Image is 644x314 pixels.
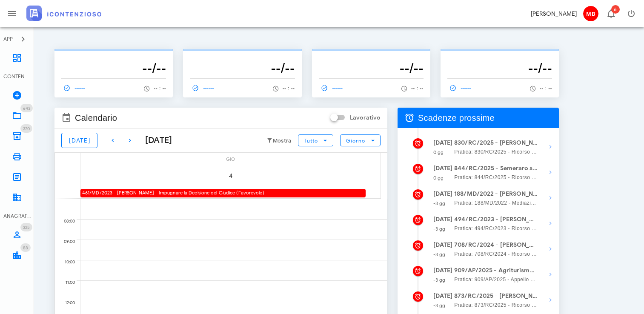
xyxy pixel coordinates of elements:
[350,114,381,122] label: Lavorativo
[55,257,77,267] div: 10:00
[20,124,32,133] span: Distintivo
[23,126,30,131] span: 320
[454,199,538,207] span: Pratica: 188/MD/2022 - Mediazione / Reclamo contro Agenzia delle entrate-Riscossione (Udienza)
[219,172,243,180] span: 4
[433,241,453,248] strong: [DATE]
[447,53,552,60] p: --------------
[154,86,166,91] span: -- : --
[447,82,475,94] a: ------
[433,216,453,223] strong: [DATE]
[55,278,77,287] div: 11:00
[447,84,472,92] span: ------
[454,164,538,173] strong: 844/RC/2025 - Semeraro srl - Invio Memorie per Udienza
[340,134,381,146] button: Giorno
[23,245,28,251] span: 88
[3,73,31,80] div: CONTENZIOSO
[55,217,77,226] div: 08:00
[454,250,538,258] span: Pratica: 708/RC/2024 - Ricorso contro Agenzia delle entrate-Riscossione (Udienza)
[542,138,559,155] button: Mostra dettagli
[190,60,295,77] h3: --/--
[26,6,101,21] img: logo-text-2x.png
[454,148,538,156] span: Pratica: 830/RC/2025 - Ricorso contro Agenzia delle entrate-Riscossione (Udienza)
[447,60,552,77] h3: --/--
[454,215,538,224] strong: 494/RC/2023 - [PERSON_NAME] FARULLA - Invio Memorie per Udienza
[20,104,33,112] span: Distintivo
[542,215,559,232] button: Mostra dettagli
[319,82,347,94] a: ------
[20,243,31,252] span: Distintivo
[433,226,446,232] small: -3 gg
[23,225,30,230] span: 325
[283,86,295,91] span: -- : --
[433,251,446,257] small: -3 gg
[540,86,552,91] span: -- : --
[418,111,495,125] span: Scadenze prossime
[454,266,538,275] strong: 909/AP/2025 - Agriturismo Specolizzi - Deposita la Costituzione in Giudizio
[542,291,559,308] button: Mostra dettagli
[454,173,538,182] span: Pratica: 844/RC/2025 - Ricorso contro Comune Carovigno (Udienza)
[454,240,538,250] strong: 708/RC/2024 - [PERSON_NAME] - Depositare Documenti per Udienza
[20,223,32,231] span: Distintivo
[580,3,601,24] button: MB
[190,53,295,60] p: --------------
[273,137,292,144] small: Mostra
[531,9,577,18] div: [PERSON_NAME]
[190,84,215,92] span: ------
[80,153,381,164] div: gio
[55,298,77,308] div: 12:00
[583,6,598,21] span: MB
[61,53,166,60] p: --------------
[611,5,620,14] span: Distintivo
[23,106,30,111] span: 643
[542,266,559,283] button: Mostra dettagli
[61,60,166,77] h3: --/--
[433,190,453,197] strong: [DATE]
[69,137,90,144] span: [DATE]
[454,138,538,148] strong: 830/RC/2025 - [PERSON_NAME] - Invio Memorie per Udienza
[433,165,453,172] strong: [DATE]
[433,200,446,206] small: -3 gg
[61,82,89,94] a: ------
[219,164,243,188] button: 4
[319,53,424,60] p: --------------
[542,164,559,181] button: Mostra dettagli
[138,134,172,147] div: [DATE]
[304,137,318,144] span: Tutto
[55,237,77,246] div: 09:00
[542,189,559,206] button: Mostra dettagli
[433,303,446,308] small: -3 gg
[411,86,424,91] span: -- : --
[433,267,453,274] strong: [DATE]
[190,82,218,94] a: ------
[433,277,446,283] small: -3 gg
[319,60,424,77] h3: --/--
[542,240,559,257] button: Mostra dettagli
[454,224,538,233] span: Pratica: 494/RC/2023 - Ricorso contro Agenzia delle entrate-Riscossione (Udienza)
[346,137,366,144] span: Giorno
[433,292,453,300] strong: [DATE]
[433,149,444,155] small: 0 gg
[298,134,333,146] button: Tutto
[454,275,538,284] span: Pratica: 909/AP/2025 - Appello contro COMUNE SALVE
[433,139,453,146] strong: [DATE]
[454,291,538,301] strong: 873/RC/2025 - [PERSON_NAME] - Invio Memorie per Udienza
[319,84,343,92] span: ------
[601,3,621,24] button: Distintivo
[61,133,97,148] button: [DATE]
[454,301,538,309] span: Pratica: 873/RC/2025 - Ricorso contro Agenzia delle entrate-Riscossione (Udienza)
[61,84,86,92] span: ------
[454,189,538,199] strong: 188/MD/2022 - [PERSON_NAME] - Impugnare la Decisione del Giudice
[80,189,366,197] div: 461/MD/2023 - [PERSON_NAME] - Impugnare la Decisione del Giudice (Favorevole)
[3,212,31,220] div: ANAGRAFICA
[75,111,117,125] span: Calendario
[433,175,444,181] small: 0 gg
